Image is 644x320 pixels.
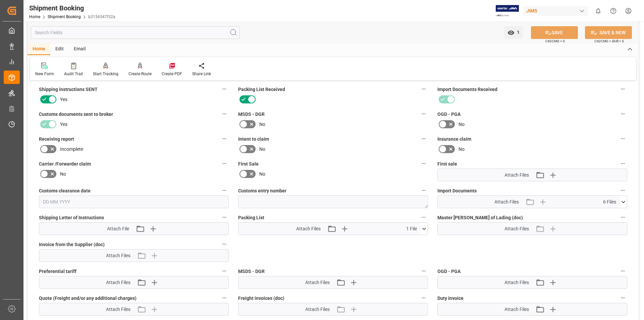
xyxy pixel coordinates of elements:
[504,225,529,232] span: Attach Files
[48,14,81,19] a: Shipment Booking
[524,4,591,17] button: JIMS
[524,6,588,16] div: JIMS
[504,172,529,179] span: Attach Files
[128,71,152,77] div: Create Route
[39,214,104,221] span: Shipping Letter of Instructions
[35,71,54,77] div: New Form
[459,146,465,153] span: No
[259,171,265,178] span: No
[220,85,229,93] button: Shipping instructions SENT
[504,26,523,39] button: open menu
[220,134,229,143] button: Receiving report
[29,14,40,19] a: Home
[238,161,259,168] span: First Sale
[39,161,91,168] span: Carrier /Forwarder claim
[220,293,229,302] button: Quote (Freight and/or any additional charges)
[437,111,461,118] span: OGD - PGA
[238,86,285,93] span: Packing List Received
[419,109,428,118] button: MSDS - DGR
[192,71,211,77] div: Share Link
[591,3,606,18] button: show 0 new notifications
[31,26,240,39] input: Search Fields
[60,146,83,153] span: Incomplete
[50,44,69,55] div: Edit
[419,293,428,302] button: Freight invoices (doc)
[39,136,74,143] span: Receiving report
[106,306,130,313] span: Attach Files
[619,109,627,118] button: OGD - PGA
[419,213,428,222] button: Packing List
[437,295,464,302] span: Duty invoice
[220,267,229,275] button: Preferential tariff
[545,39,565,44] span: Ctrl/CMD + S
[619,134,627,143] button: Insurance claim
[619,293,627,302] button: Duty invoice
[29,3,115,13] div: Shipment Booking
[531,26,578,39] button: SAVE
[238,295,284,302] span: Freight invoices (doc)
[39,86,98,93] span: Shipping instructions SENT
[39,268,76,275] span: Preferential tariff
[220,186,229,195] button: Customs clearance date
[585,26,632,39] button: SAVE & NEW
[259,146,265,153] span: No
[494,198,519,205] span: Attach Files
[594,39,624,44] span: Ctrl/CMD + Shift + S
[39,187,91,194] span: Customs clearance date
[220,213,229,222] button: Shipping Letter of Instructions
[606,3,621,18] button: Help Center
[504,306,529,313] span: Attach Files
[39,111,113,118] span: Customs documents sent to broker
[238,136,269,143] span: Intent to claim
[619,159,627,168] button: First sale
[419,267,428,275] button: MSDS - DGR
[238,111,265,118] span: MSDS - DGR
[28,44,50,55] div: Home
[437,187,477,194] span: Import Documents
[406,225,417,232] span: 1 File
[305,279,330,286] span: Attach Files
[305,306,330,313] span: Attach Files
[162,71,182,77] div: Create PDF
[419,159,428,168] button: First Sale
[259,121,265,128] span: No
[220,159,229,168] button: Carrier /Forwarder claim
[437,214,523,221] span: Master [PERSON_NAME] of Lading (doc)
[504,279,529,286] span: Attach Files
[419,85,428,93] button: Packing List Received
[60,121,67,128] span: Yes
[619,213,627,222] button: Master [PERSON_NAME] of Lading (doc)
[60,171,66,178] span: No
[107,225,129,232] span: Attach File
[93,71,118,77] div: Start Tracking
[238,268,265,275] span: MSDS - DGR
[496,5,519,17] img: Exertis%20JAM%20-%20Email%20Logo.jpg_1722504956.jpg
[603,198,616,205] span: 6 Files
[220,109,229,118] button: Customs documents sent to broker
[437,86,497,93] span: Import Documents Received
[619,186,627,195] button: Import Documents
[437,268,461,275] span: OGD - PGA
[296,225,321,232] span: Attach Files
[106,252,130,259] span: Attach Files
[619,85,627,93] button: Import Documents Received
[437,136,471,143] span: Insurance claim
[39,295,137,302] span: Quote (Freight and/or any additional charges)
[39,241,105,248] span: Invoice from the Supplier (doc)
[39,195,229,208] input: DD.MM.YYYY
[238,214,264,221] span: Packing List
[459,121,465,128] span: No
[419,134,428,143] button: Intent to claim
[106,279,130,286] span: Attach Files
[515,30,520,35] span: 1
[64,71,83,77] div: Audit Trail
[619,267,627,275] button: OGD - PGA
[60,96,67,103] span: Yes
[220,240,229,248] button: Invoice from the Supplier (doc)
[238,187,286,194] span: Customs entry number
[419,186,428,195] button: Customs entry number
[69,44,91,55] div: Email
[437,161,457,168] span: First sale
